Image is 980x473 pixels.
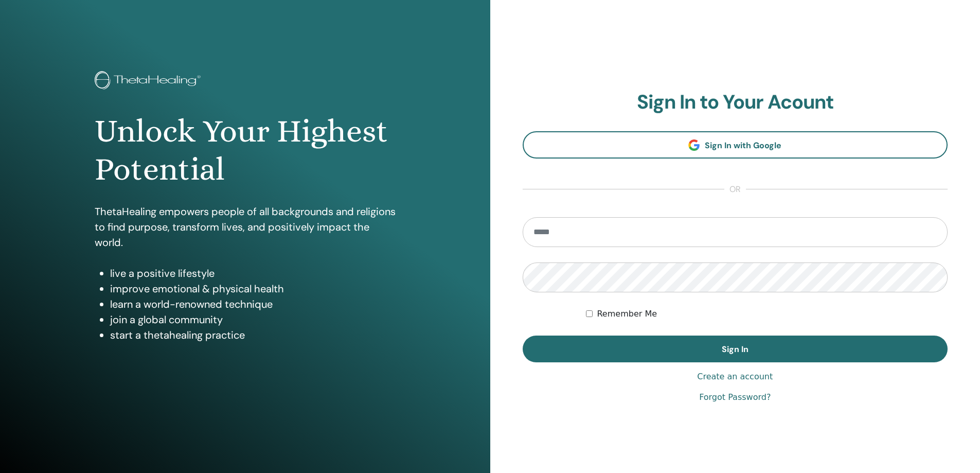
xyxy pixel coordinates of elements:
li: start a thetahealing practice [110,327,396,343]
a: Forgot Password? [699,391,771,404]
li: improve emotional & physical health [110,281,396,296]
p: ThetaHealing empowers people of all backgrounds and religions to find purpose, transform lives, a... [95,204,396,250]
span: Sign In with Google [705,140,781,151]
div: Keep me authenticated indefinitely or until I manually logout [586,308,948,320]
a: Create an account [697,371,773,383]
li: join a global community [110,312,396,327]
button: Sign In [523,336,948,362]
span: Sign In [722,344,749,355]
a: Sign In with Google [523,131,948,159]
h1: Unlock Your Highest Potential [95,112,396,189]
span: or [724,183,746,196]
h2: Sign In to Your Acount [523,91,948,114]
label: Remember Me [597,308,657,320]
li: learn a world-renowned technique [110,296,396,312]
li: live a positive lifestyle [110,266,396,281]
